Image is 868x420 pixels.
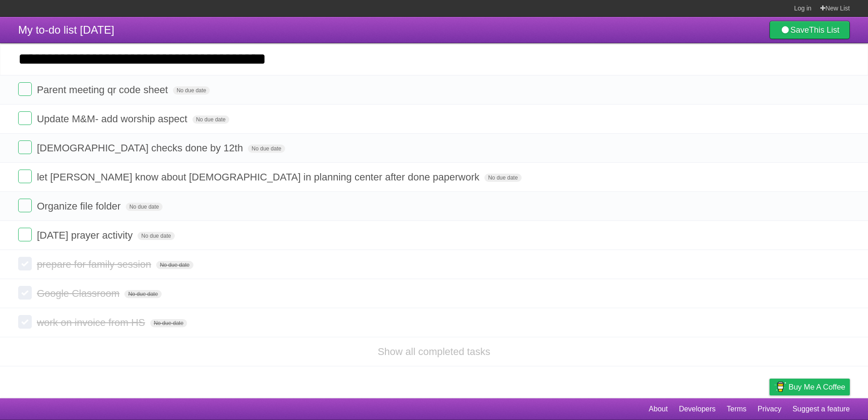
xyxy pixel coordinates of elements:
span: work on invoice from HS [37,317,147,328]
span: No due date [124,290,161,298]
a: Suggest a feature [793,400,850,418]
b: This List [809,25,839,35]
span: No due date [192,115,229,124]
a: SaveThis List [769,21,850,39]
span: No due date [248,145,285,153]
a: Buy me a coffee [769,379,850,395]
label: Done [18,111,32,125]
label: Done [18,286,32,300]
span: No due date [484,174,521,182]
span: Buy me a coffee [789,379,845,395]
label: Done [18,257,32,270]
span: No due date [138,232,174,240]
a: About [649,400,668,418]
label: Done [18,199,32,212]
span: let [PERSON_NAME] know about [DEMOGRAPHIC_DATA] in planning center after done paperwork [37,171,482,183]
span: No due date [156,261,193,269]
span: Google Classroom [37,288,122,299]
label: Done [18,315,32,329]
label: Done [18,140,32,154]
img: Buy me a coffee [774,379,786,395]
a: Developers [679,400,715,418]
span: No due date [126,203,163,211]
span: prepare for family session [37,259,153,270]
a: Show all completed tasks [378,346,490,357]
span: No due date [150,319,187,327]
span: [DEMOGRAPHIC_DATA] checks done by 12th [37,142,245,154]
label: Done [18,228,32,241]
label: Done [18,170,32,183]
label: Done [18,82,32,96]
a: Privacy [758,400,781,418]
a: Terms [727,400,747,418]
span: Organize file folder [37,200,123,212]
span: [DATE] prayer activity [37,230,135,241]
span: No due date [173,86,210,95]
span: Parent meeting qr code sheet [37,84,170,95]
span: My to-do list [DATE] [18,24,114,36]
span: Update M&M- add worship aspect [37,113,189,125]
